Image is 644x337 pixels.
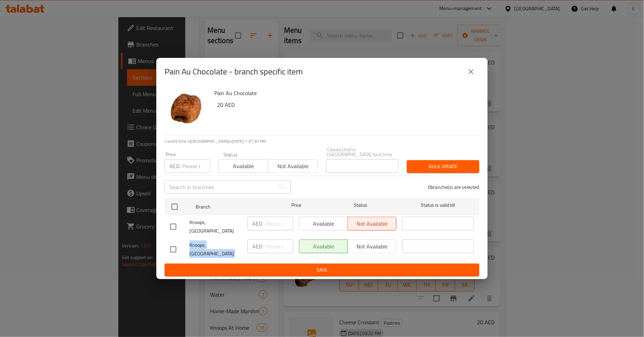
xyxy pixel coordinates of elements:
button: Available [218,159,268,173]
span: Save [170,266,474,274]
h6: 20 AED [217,100,474,110]
button: Save [165,264,479,276]
input: Search in branches [165,180,275,194]
input: Please enter price [265,217,293,231]
span: Knoops, [GEOGRAPHIC_DATA] [189,218,242,235]
span: Status is valid till [402,201,474,210]
p: Current time in [GEOGRAPHIC_DATA] is [DATE] 1:37:30 PM [165,138,479,144]
p: AED [252,242,262,251]
input: Please enter price [265,239,293,253]
button: Not available [268,159,318,173]
img: Pain Au Chocolate [165,88,209,132]
h6: Pain Au Chocolate [214,88,474,98]
span: Not available [271,161,315,171]
span: Status [325,201,397,210]
p: AED [252,219,262,228]
h2: Pain Au Chocolate - branch specific item [165,66,303,77]
span: Available [222,161,265,171]
span: Branch [196,203,268,211]
button: close [463,63,479,80]
button: Bulk update [407,160,479,173]
input: Please enter price [182,159,210,173]
p: AED [169,162,179,170]
span: Knoops, [GEOGRAPHIC_DATA] [189,241,242,258]
span: Bulk update [412,162,474,171]
p: 0 branche(s) are selected [428,184,479,191]
span: Price [273,201,319,210]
